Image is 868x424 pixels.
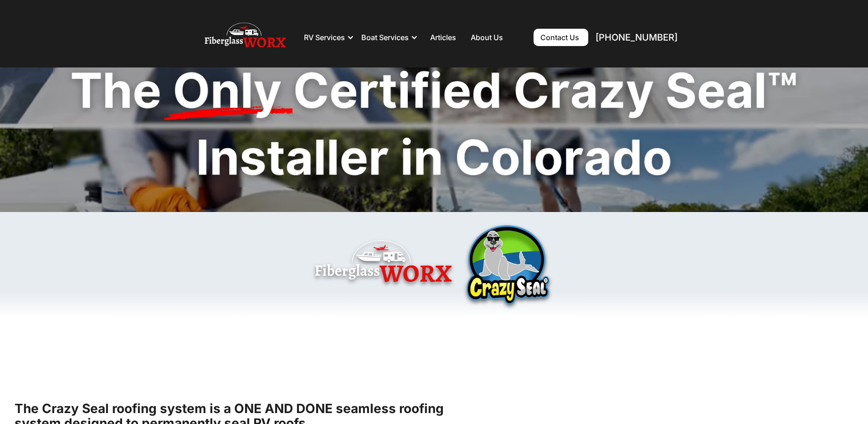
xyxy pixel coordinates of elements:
a: Articles [425,33,462,42]
div: Boat Services [361,33,409,42]
div: Boat Services [361,24,418,51]
div: RV Services [304,24,354,51]
a: [PHONE_NUMBER] [596,33,664,42]
img: Fiberglass WorX – RV Repair, RV Roof & RV Detailing [205,19,286,56]
div: RV Services [304,33,345,42]
a: About Us [469,33,505,42]
a: Contact Us [534,29,588,46]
